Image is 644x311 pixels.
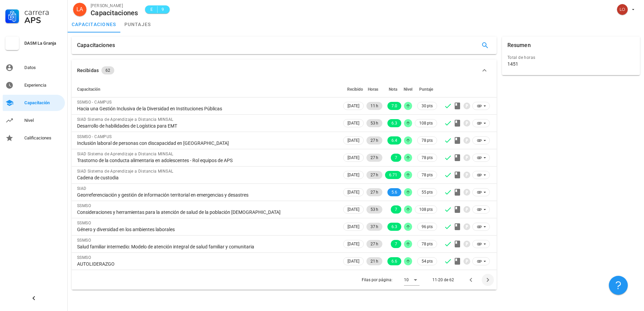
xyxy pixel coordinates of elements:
div: Capacitaciones [91,9,138,17]
th: Capacitación [72,81,342,97]
span: [DATE] [348,223,359,230]
span: 6.3 [391,119,397,127]
span: Capacitación [77,87,100,92]
span: 6.3 [391,223,397,231]
span: 78 pts [422,137,433,144]
a: capacitaciones [68,16,120,32]
span: SSMSO [77,203,91,208]
span: SSMSO - CAMPUS [77,100,112,105]
span: 5.6 [391,188,397,196]
span: 9 [160,6,166,13]
div: Calificaciones [24,135,62,141]
span: Recibido [347,87,363,92]
th: Horas [365,81,384,97]
span: SSMSO - CAMPUS [77,134,112,139]
div: Hacia una Gestión Inclusiva de la Diversidad en Instituciones Públicas [77,106,336,112]
div: Capacitación [24,100,62,106]
span: 27 h [371,171,378,179]
button: Página siguiente [482,274,494,286]
span: 7 [395,205,397,214]
div: Inclusión laboral de personas con discapacidad en [GEOGRAPHIC_DATA] [77,140,336,146]
span: 11 h [371,102,378,110]
span: 78 pts [422,172,433,178]
span: [DATE] [348,119,359,127]
span: 53 h [371,119,378,127]
span: 6.71 [389,171,397,179]
span: 7 [395,240,397,248]
div: AUTOLIDERAZGO [77,261,336,267]
span: LA [76,3,83,16]
div: Capacitaciones [77,37,115,54]
div: 10 [404,277,409,283]
span: 27 h [371,188,378,196]
div: 10Filas por página: [404,274,420,285]
th: Nivel [403,81,413,97]
span: SSMSO [77,221,91,225]
span: 78 pts [422,241,433,247]
a: puntajes [120,16,155,32]
span: SIAD Sistema de Aprendizaje a Distancia MINSAL [77,117,173,122]
span: 96 pts [422,223,433,230]
span: [DATE] [348,206,359,213]
span: 55 pts [422,189,433,196]
div: Género y diversidad en los ambientes laborales [77,226,336,232]
span: [DATE] [348,137,359,144]
div: DASM La Granja [24,41,62,46]
span: 62 [105,66,110,74]
div: 1451 [507,61,518,67]
a: Calificaciones [3,130,65,146]
span: SIAD Sistema de Aprendizaje a Distancia MINSAL [77,169,173,174]
span: 6.4 [391,136,397,145]
span: 27 h [371,136,378,145]
span: 21 h [371,257,378,265]
span: 7.0 [391,102,397,110]
span: 27 h [371,154,378,162]
button: Recibidas 62 [72,60,497,81]
span: [DATE] [348,258,359,265]
a: Experiencia [3,77,65,93]
div: APS [24,16,62,24]
span: 27 h [371,240,378,248]
a: Datos [3,60,65,76]
span: SIAD [77,186,87,191]
span: [DATE] [348,102,359,110]
div: Recibidas [77,67,99,74]
span: 78 pts [422,154,433,161]
div: Nivel [24,118,62,123]
div: avatar [617,4,628,15]
div: Desarrollo de habilidades de Logística para EMT [77,123,336,129]
span: [DATE] [348,154,359,161]
span: 7 [395,154,397,162]
a: Nivel [3,112,65,129]
div: Datos [24,65,62,70]
div: 11-20 de 62 [432,277,454,283]
th: Recibido [342,81,365,97]
div: Experiencia [24,83,62,88]
div: Salud familiar intermedio: Modelo de atención integral de salud familiar y comunitaria [77,244,336,250]
div: Filas por página: [362,270,420,290]
span: [DATE] [348,240,359,248]
button: Página anterior [465,274,477,286]
div: [PERSON_NAME] [91,2,138,9]
span: Nivel [404,87,412,92]
span: Horas [368,87,378,92]
div: Consideraciones y herramientas para la atención de salud de la población [DEMOGRAPHIC_DATA] [77,209,336,215]
span: E [149,6,154,13]
span: 37 h [371,223,378,231]
span: [DATE] [348,188,359,196]
span: SSMSO [77,238,91,243]
div: Cadena de custodia [77,175,336,181]
a: Capacitación [3,95,65,111]
span: Puntaje [419,87,433,92]
div: Total de horas [507,54,635,61]
span: [DATE] [348,171,359,179]
span: 108 pts [419,120,433,127]
div: Georreferenciación y gestión de información territorial en emergencias y desastres [77,192,336,198]
span: 30 pts [422,103,433,109]
span: SIAD Sistema de Aprendizaje a Distancia MINSAL [77,152,173,156]
span: 108 pts [419,206,433,213]
div: Trastorno de la conducta alimentaria en adolescentes - Rol equipos de APS [77,157,336,163]
span: 6.6 [391,257,397,265]
div: avatar [73,3,87,16]
div: Carrera [24,8,62,16]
